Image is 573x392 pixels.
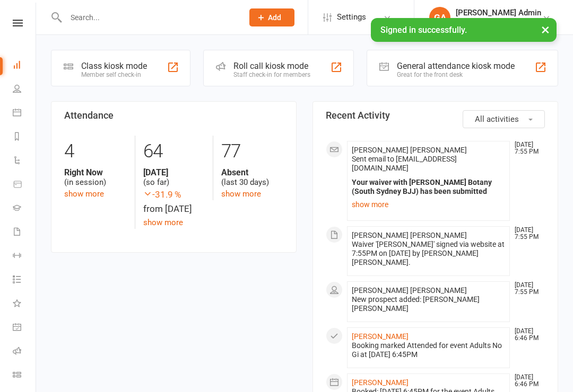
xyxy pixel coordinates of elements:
button: All activities [463,110,545,128]
div: Your waiver with [PERSON_NAME] Botany (South Sydney BJJ) has been submitted [352,178,505,196]
a: show more [143,218,183,227]
h3: Recent Activity [326,110,545,121]
strong: [DATE] [143,167,205,177]
a: People [13,78,37,102]
a: show more [221,189,261,199]
button: Add [249,8,294,26]
a: Reports [13,126,37,149]
h3: Attendance [64,110,283,121]
div: [PERSON_NAME] Admin [456,8,541,17]
div: 77 [221,136,283,167]
a: General attendance kiosk mode [13,316,37,340]
span: Signed in successfully. [380,25,467,35]
div: Great for the front desk [397,71,515,78]
a: Roll call kiosk mode [13,340,37,364]
time: [DATE] 6:46 PM [509,328,544,342]
div: from [DATE] [143,188,205,216]
time: [DATE] 7:55 PM [509,227,544,240]
div: Booking marked Attended for event Adults No Gi at [DATE] 6:45PM [352,341,505,359]
div: General attendance kiosk mode [397,61,515,71]
a: [PERSON_NAME] [352,332,409,341]
div: Waiver '[PERSON_NAME]' signed via website at 7:55PM on [DATE] by [PERSON_NAME] [PERSON_NAME]. [352,240,505,267]
div: (last 30 days) [221,167,283,188]
div: [PERSON_NAME] Botany [456,17,541,27]
span: All activities [475,114,519,124]
div: GA [429,7,450,28]
a: Product Sales [13,173,37,197]
span: Add [268,13,281,22]
button: × [536,18,555,41]
a: Dashboard [13,54,37,78]
a: What's New [13,292,37,316]
div: Staff check-in for members [233,71,310,78]
div: New prospect added: [PERSON_NAME] [PERSON_NAME] [352,295,505,313]
div: Class kiosk mode [81,61,147,71]
a: show more [352,197,505,212]
time: [DATE] 6:46 PM [509,374,544,388]
span: [PERSON_NAME] [PERSON_NAME] [352,286,467,295]
strong: Right Now [64,167,127,177]
span: Settings [337,5,366,29]
time: [DATE] 7:55 PM [509,141,544,155]
strong: Absent [221,167,283,177]
span: [PERSON_NAME] [PERSON_NAME] [352,231,467,239]
time: [DATE] 7:55 PM [509,282,544,296]
span: -31.9 % [143,188,205,202]
div: Member self check-in [81,71,147,78]
span: [PERSON_NAME] [PERSON_NAME] [352,146,467,154]
div: 64 [143,136,205,167]
a: show more [64,189,104,199]
div: 4 [64,136,127,167]
span: Sent email to [EMAIL_ADDRESS][DOMAIN_NAME] [352,155,457,172]
a: Calendar [13,102,37,126]
div: (so far) [143,167,205,188]
input: Search... [63,10,236,25]
div: (in session) [64,167,127,188]
a: Class kiosk mode [13,364,37,388]
div: Roll call kiosk mode [233,61,310,71]
a: [PERSON_NAME] [352,378,409,387]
